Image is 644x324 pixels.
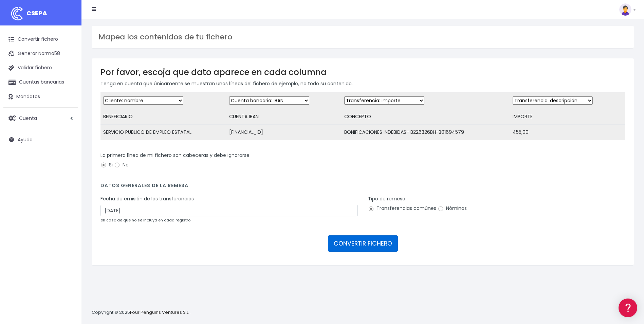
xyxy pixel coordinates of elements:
[368,195,405,202] label: Tipo de remesa
[7,135,129,141] div: Facturación
[3,132,78,147] a: Ayuda
[100,109,226,125] td: BENEFICIARIO
[7,146,129,156] a: General
[3,61,78,75] a: Validar fichero
[3,32,78,47] a: Convertir fichero
[7,174,129,184] a: API
[18,136,33,143] span: Ayuda
[7,107,129,118] a: Videotutoriales
[342,109,510,125] td: CONCEPTO
[7,86,129,96] a: Formatos
[7,118,129,128] a: Perfiles de empresas
[26,9,47,17] span: CSEPA
[100,195,194,202] label: Fecha de emisión de las transferencias
[7,47,129,54] div: Información general
[8,5,25,22] img: logo
[100,183,625,192] h4: Datos generales de la remesa
[100,152,250,159] label: La primera línea de mi fichero son cabeceras y debe ignorarse
[619,3,631,16] img: profile
[3,90,78,104] a: Mandatos
[3,75,78,89] a: Cuentas bancarias
[114,161,129,168] label: No
[510,125,625,140] td: 455,00
[92,309,190,316] p: Copyright © 2025 .
[7,58,129,68] a: Información general
[7,163,129,169] div: Programadores
[100,125,226,140] td: SERVICIO PUBLICO DE EMPLEO ESTATAL
[342,125,510,140] td: BONIFICACIONES INDEBIDAS- B226326BH-B01694579
[100,80,625,87] p: Tenga en cuenta que únicamente se muestran unas líneas del fichero de ejemplo, no todo su contenido.
[226,125,342,140] td: [FINANCIAL_ID]
[100,217,190,223] small: en caso de que no se incluya en cada registro
[328,235,398,252] button: CONVERTIR FICHERO
[438,205,467,212] label: Nóminas
[7,182,129,194] button: Contáctanos
[7,96,129,107] a: Problemas habituales
[130,309,189,316] a: Four Penguins Ventures S.L.
[98,33,627,41] h3: Mapea los contenidos de tu fichero
[3,47,78,61] a: Generar Norma58
[19,114,37,121] span: Cuenta
[226,109,342,125] td: CUENTA IBAN
[7,75,129,82] div: Convertir ficheros
[3,111,78,125] a: Cuenta
[100,161,113,168] label: Si
[93,196,131,202] a: POWERED BY ENCHANT
[510,109,625,125] td: IMPORTE
[100,67,625,77] h3: Por favor, escoja que dato aparece en cada columna
[368,205,436,212] label: Transferencias comúnes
